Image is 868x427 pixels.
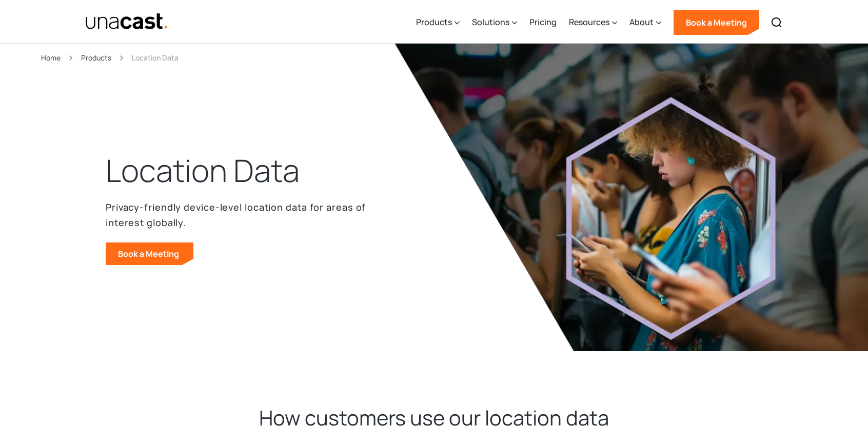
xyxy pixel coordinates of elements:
[416,16,452,28] div: Products
[472,2,517,44] div: Solutions
[569,2,617,44] div: Resources
[85,13,169,31] img: Unacast text logo
[85,13,169,31] a: home
[629,16,654,28] div: About
[674,10,759,35] a: Book a Meeting
[771,16,783,29] img: Search icon
[106,242,193,265] a: Book a Meeting
[472,16,509,28] div: Solutions
[106,199,372,230] p: Privacy-friendly device-level location data for areas of interest globally.
[41,52,61,64] a: Home
[132,52,179,64] div: Location Data
[106,150,300,191] h1: Location Data
[569,16,609,28] div: Resources
[81,52,111,64] a: Products
[529,2,557,44] a: Pricing
[416,2,460,44] div: Products
[629,2,661,44] div: About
